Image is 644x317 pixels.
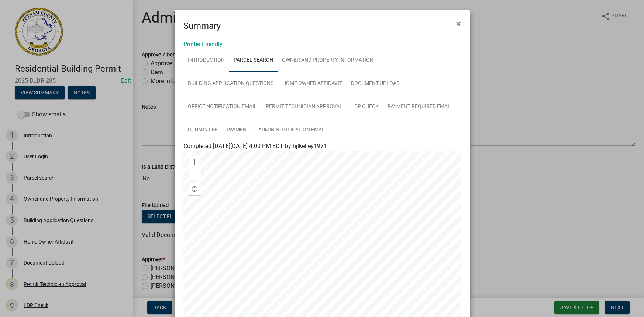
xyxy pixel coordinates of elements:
[229,49,278,72] a: Parcel search
[189,168,201,180] div: Zoom out
[183,118,222,142] a: County Fee
[183,49,229,72] a: Introduction
[278,49,378,72] a: Owner and Property Information
[183,41,223,48] a: Printer Friendly
[222,118,254,142] a: Payment
[347,72,404,96] a: Document Upload
[183,95,261,119] a: Office Notification Email
[183,72,278,96] a: Building Application Questions
[383,95,457,119] a: Payment Required Email
[450,13,467,34] button: Close
[183,19,221,32] h4: Summary
[189,156,201,168] div: Zoom in
[456,18,461,29] span: ×
[347,95,383,119] a: LDP Check
[278,72,347,96] a: Home Owner Affidavit
[261,95,347,119] a: Permit Technician Approval
[183,142,327,149] span: Completed [DATE][DATE] 4:00 PM EDT by hjlkelley1971
[189,183,201,195] div: Find my location
[254,118,331,142] a: Admin Notification Email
